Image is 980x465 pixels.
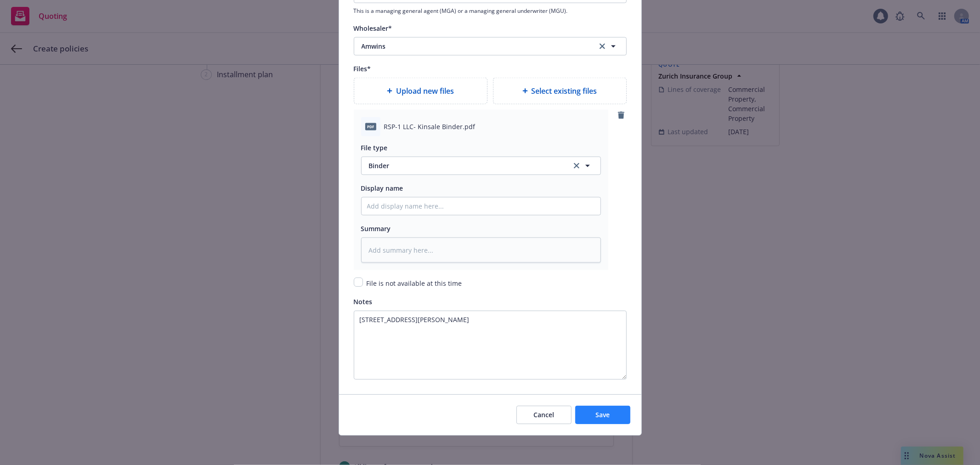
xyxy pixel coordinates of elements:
[361,224,391,233] span: Summary
[362,198,600,215] input: Add display name here...
[384,122,476,131] span: RSP-1 LLC- Kinsale Binder.pdf
[354,7,627,15] span: This is a managing general agent (MGA) or a managing general underwriter (MGU).
[354,78,487,104] div: Upload new files
[396,85,454,96] span: Upload new files
[597,41,608,52] a: clear selection
[367,279,462,288] span: File is not available at this time
[571,160,582,171] a: clear selection
[493,78,627,104] div: Select existing files
[361,184,403,193] span: Display name
[354,311,627,380] textarea: [STREET_ADDRESS][PERSON_NAME]
[369,161,561,170] span: Binder
[354,24,392,33] span: Wholesaler*
[354,37,627,56] button: Amwinsclear selection
[362,41,583,51] span: Amwins
[616,110,627,121] a: remove
[575,406,630,424] button: Save
[361,143,388,152] span: File type
[533,410,554,419] span: Cancel
[361,157,601,175] button: Binderclear selection
[595,410,610,419] span: Save
[516,406,572,424] button: Cancel
[365,123,376,130] span: pdf
[532,85,597,96] span: Select existing files
[354,64,371,73] span: Files*
[354,297,373,306] span: Notes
